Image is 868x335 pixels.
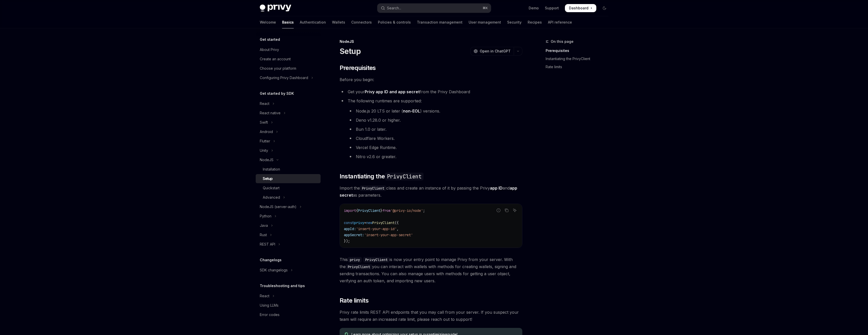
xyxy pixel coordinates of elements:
div: Create an account [260,56,291,62]
h5: Troubleshooting and tips [260,283,305,289]
div: Java [260,222,268,229]
a: Transaction management [417,16,463,28]
button: Toggle Python section [256,212,321,221]
div: React native [260,110,281,116]
div: Error codes [260,312,280,318]
code: PrivyClient [363,257,390,263]
h5: Changelogs [260,257,282,263]
a: Security [507,16,522,28]
li: Cloudflare Workers. [348,135,522,142]
div: Advanced [263,194,280,200]
a: Prerequisites [546,47,613,55]
div: Swift [260,119,268,125]
a: Choose your platform [256,64,321,73]
div: Rust [260,232,267,238]
span: 'insert-your-app-secret' [364,233,413,237]
a: Welcome [260,16,276,28]
button: Toggle Advanced section [256,193,321,202]
span: Rate limits [340,296,368,305]
a: Demo [529,6,539,11]
li: Bun 1.0 or later. [348,126,522,133]
span: } [380,208,382,213]
a: Authentication [300,16,326,28]
a: Privy app ID and app secret [365,89,420,95]
span: { [356,208,358,213]
li: Get your from the Privy Dashboard [340,88,522,95]
div: NodeJS [260,157,273,163]
a: Recipes [528,16,542,28]
div: Choose your platform [260,65,296,71]
div: Setup [263,176,273,182]
span: Dashboard [569,6,588,11]
div: React [260,293,269,299]
div: Using LLMs [260,302,279,308]
a: Basics [282,16,294,28]
img: dark logo [260,5,291,12]
span: import [344,208,356,213]
span: Instantiating the [340,172,423,180]
span: Privy rate limits REST API endpoints that you may call from your server. If you suspect your team... [340,309,522,323]
button: Toggle Rust section [256,230,321,239]
span: , [397,227,399,231]
button: Toggle Unity section [256,146,321,155]
button: Toggle Flutter section [256,137,321,146]
span: from [382,208,391,213]
a: Wallets [332,16,345,28]
span: }); [344,239,350,243]
code: PrivyClient [385,173,423,180]
li: Nitro v2.6 or greater. [348,153,522,160]
span: new [366,220,372,225]
a: Instantiating the PrivyClient [546,55,613,63]
button: Toggle Swift section [256,118,321,127]
div: Configuring Privy Dashboard [260,75,308,81]
button: Toggle Android section [256,127,321,136]
code: privy [348,257,362,263]
span: appSecret: [344,233,364,237]
button: Toggle React native section [256,108,321,118]
span: '@privy-io/node' [391,208,423,213]
a: About Privy [256,45,321,54]
h5: Get started by SDK [260,90,294,97]
h1: Setup [340,47,361,56]
h5: Get started [260,36,280,43]
span: 'insert-your-app-id' [356,227,397,231]
a: Connectors [351,16,372,28]
li: Deno v1.28.0 or higher. [348,117,522,124]
span: ({ [395,220,399,225]
button: Toggle NodeJS (server-auth) section [256,202,321,211]
button: Toggle REST API section [256,240,321,249]
a: Policies & controls [378,16,411,28]
button: Toggle Configuring Privy Dashboard section [256,73,321,82]
button: Open in ChatGPT [470,47,514,55]
a: Error codes [256,310,321,319]
a: Support [545,6,559,11]
span: PrivyClient [372,220,395,225]
span: Open in ChatGPT [480,49,511,54]
a: non-EOL [403,108,420,114]
li: The following runtimes are supported: [340,97,522,160]
a: Installation [256,165,321,174]
li: Vercel Edge Runtime. [348,144,522,151]
strong: app ID [490,185,503,191]
button: Toggle Java section [256,221,321,230]
button: Open search [377,4,491,13]
button: Toggle React section [256,99,321,108]
button: Copy the contents from the code block [503,207,510,214]
div: NodeJS [340,39,522,44]
div: SDK changelogs [260,267,288,273]
div: NodeJS (server-auth) [260,204,297,210]
span: PrivyClient [358,208,380,213]
div: About Privy [260,47,279,53]
div: React [260,101,269,107]
span: This is now your entry point to manage Privy from your server. With the you can interact with wal... [340,256,522,284]
div: Installation [263,166,280,172]
a: User management [469,16,501,28]
li: Node.js 20 LTS or later ( ) versions. [348,107,522,115]
a: Using LLMs [256,301,321,310]
div: Unity [260,147,268,154]
button: Toggle SDK changelogs section [256,266,321,275]
div: Search... [387,5,401,11]
code: PrivyClient [346,264,372,270]
div: REST API [260,241,275,247]
span: ; [423,208,425,213]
